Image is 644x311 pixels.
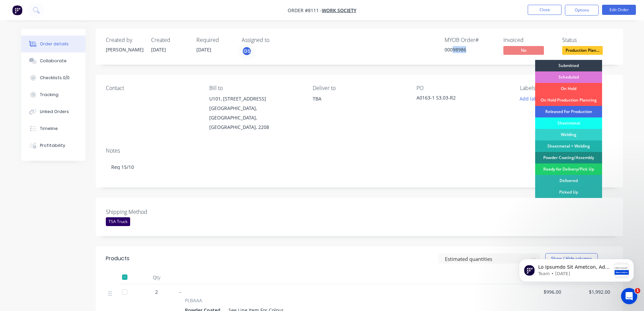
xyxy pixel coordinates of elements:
div: Collaborate [40,58,67,64]
span: - [180,289,181,295]
div: Invoiced [503,37,554,43]
iframe: Intercom live chat [621,288,637,304]
button: GS [242,46,252,56]
span: PLBAAA [185,297,202,304]
iframe: Intercom notifications message [509,245,644,293]
div: Created by [106,37,143,43]
span: 1 [635,288,640,293]
span: No [503,46,544,54]
div: On Hold [535,83,602,94]
div: Order details [40,41,69,47]
div: TBA [313,94,405,116]
a: Work Society [322,7,356,14]
div: MYOB Order # [445,37,495,43]
div: Notes [106,148,613,154]
span: Order #8111 - [288,7,322,14]
div: TSA Truck [106,217,130,226]
span: Production Plan... [562,46,603,54]
div: Ready for Delivery/Pick Up [535,163,602,175]
span: [DATE] [151,46,166,53]
div: Deliver to [313,85,405,91]
div: Req 15/10 [106,157,613,177]
div: [GEOGRAPHIC_DATA], [GEOGRAPHIC_DATA], [GEOGRAPHIC_DATA], 2208 [209,104,302,132]
div: Qty [136,271,177,284]
button: Linked Orders [21,103,86,120]
div: Contact [106,85,198,91]
img: Factory [12,5,22,15]
button: Profitability [21,137,86,154]
div: Submitted [535,60,602,71]
div: Products [106,254,129,263]
button: Tracking [21,86,86,103]
button: Order details [21,36,86,52]
div: Status [562,37,613,43]
div: Created [151,37,188,43]
p: Message from Team, sent 3w ago [29,25,102,31]
div: Labels [520,85,613,91]
div: Released For Production [535,106,602,117]
div: Profitability [40,142,65,149]
div: [PERSON_NAME] [106,46,143,53]
button: Checklists 0/0 [21,69,86,86]
div: Picked Up [535,186,602,198]
button: Timeline [21,120,86,137]
div: Linked Orders [40,109,69,115]
div: PO [416,85,509,91]
label: Shipping Method [106,208,190,216]
div: TBA [313,94,405,104]
button: Production Plan... [562,46,603,56]
div: Powder Coating/Assembly [535,152,602,163]
div: Sheetmetal [535,117,602,129]
div: 00098986 [445,46,495,53]
button: Options [565,5,599,16]
div: Sheetmetal + Welding [535,140,602,152]
div: Required [196,37,234,43]
div: Welding [535,129,602,140]
div: A0163-1 S3.03-R2 [416,94,501,104]
div: Bill to [209,85,302,91]
button: Add labels [516,94,547,103]
span: 2 [155,288,158,295]
button: Close [528,5,562,15]
span: [DATE] [196,46,211,53]
div: Checklists 0/0 [40,75,70,81]
div: Assigned to [242,37,309,43]
button: Collaborate [21,52,86,69]
div: On Hold Production Planning [535,94,602,106]
div: Tracking [40,92,58,98]
button: Edit Order [602,5,636,15]
div: Timeline [40,126,58,132]
div: U101, [STREET_ADDRESS] [209,94,302,104]
div: U101, [STREET_ADDRESS][GEOGRAPHIC_DATA], [GEOGRAPHIC_DATA], [GEOGRAPHIC_DATA], 2208 [209,94,302,132]
div: Scheduled [535,71,602,83]
div: Delivered [535,175,602,186]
